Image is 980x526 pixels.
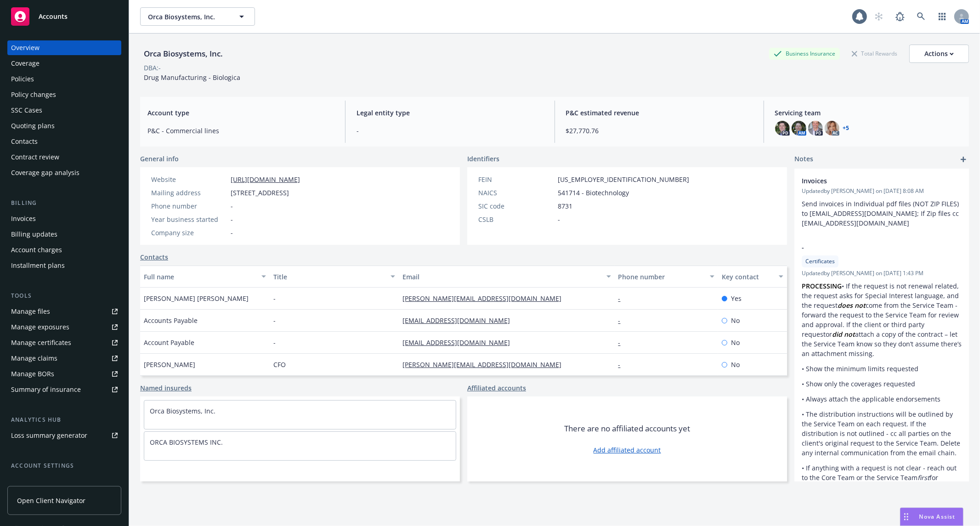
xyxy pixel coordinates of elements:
div: Key contact [722,272,773,282]
a: [URL][DOMAIN_NAME] [231,175,300,184]
img: photo [808,121,823,136]
a: Summary of insurance [7,382,121,397]
p: • The distribution instructions will be outlined by the Service Team on each request. If the dist... [802,409,962,458]
a: Affiliated accounts [467,383,526,393]
a: add [958,154,969,165]
span: No [731,316,740,325]
button: Email [399,266,614,288]
div: Summary of insurance [11,382,81,397]
button: Title [270,266,399,288]
div: DBA: - [144,63,161,73]
div: Drag to move [901,508,912,526]
strong: PROCESSING [802,282,842,290]
a: Loss summary generator [7,428,121,443]
div: Contacts [11,134,38,149]
em: does not [838,301,866,310]
span: Servicing team [775,108,962,118]
div: Total Rewards [847,48,902,59]
em: first [918,473,929,482]
span: Open Client Navigator [17,496,85,505]
p: • Show the minimum limits requested [802,364,962,373]
span: Nova Assist [919,513,956,520]
div: Year business started [151,215,227,224]
a: Report a Bug [891,7,909,26]
span: [STREET_ADDRESS] [231,188,289,198]
div: Orca Biosystems, Inc. [140,48,227,60]
img: photo [792,121,806,136]
a: [EMAIL_ADDRESS][DOMAIN_NAME] [402,316,517,325]
button: Orca Biosystems, Inc. [140,7,255,26]
div: Installment plans [11,258,65,273]
img: photo [775,121,790,136]
span: Accounts Payable [144,316,198,325]
span: There are no affiliated accounts yet [564,423,690,434]
a: [EMAIL_ADDRESS][DOMAIN_NAME] [402,338,517,347]
a: SSC Cases [7,103,121,118]
a: +5 [843,125,850,131]
span: Accounts [39,13,68,20]
a: Switch app [933,7,952,26]
span: - [231,201,233,211]
span: 541714 - Biotechnology [558,188,629,198]
span: - [273,316,276,325]
span: [US_EMPLOYER_IDENTIFICATION_NUMBER] [558,175,689,184]
span: Legal entity type [357,108,543,118]
div: Loss summary generator [11,428,87,443]
p: • If the request is not renewal related, the request asks for Special Interest language, and the ... [802,281,962,358]
div: Quoting plans [11,119,55,133]
div: Billing updates [11,227,57,242]
button: Nova Assist [900,508,963,526]
div: Phone number [151,201,227,211]
a: [PERSON_NAME][EMAIL_ADDRESS][DOMAIN_NAME] [402,360,569,369]
span: 8731 [558,201,572,211]
a: Named insureds [140,383,192,393]
a: Manage claims [7,351,121,366]
span: Account type [147,108,334,118]
span: Identifiers [467,154,499,164]
div: Manage exposures [11,320,69,334]
div: Coverage gap analysis [11,165,79,180]
span: Drug Manufacturing - Biologica [144,73,240,82]
span: General info [140,154,179,164]
span: No [731,360,740,369]
span: - [273,294,276,303]
span: Certificates [805,257,835,266]
span: Account Payable [144,338,194,347]
a: Coverage gap analysis [7,165,121,180]
div: NAICS [478,188,554,198]
a: Add affiliated account [594,445,661,455]
div: InvoicesUpdatedby [PERSON_NAME] on [DATE] 8:08 AMSend invoices in Individual pdf files (NOT ZIP F... [794,169,969,235]
span: No [731,338,740,347]
div: Policies [11,72,34,86]
div: FEIN [478,175,554,184]
a: Search [912,7,930,26]
a: Contacts [7,134,121,149]
div: SIC code [478,201,554,211]
div: Policy changes [11,87,56,102]
div: Title [273,272,385,282]
span: [PERSON_NAME] [144,360,195,369]
a: Start snowing [870,7,888,26]
span: P&C - Commercial lines [147,126,334,136]
a: Contract review [7,150,121,164]
div: Invoices [11,211,36,226]
a: Manage exposures [7,320,121,334]
div: Billing [7,198,121,208]
a: Policies [7,72,121,86]
a: - [618,338,628,347]
a: - [618,360,628,369]
div: Overview [11,40,40,55]
span: Updated by [PERSON_NAME] on [DATE] 8:08 AM [802,187,962,195]
span: - [273,338,276,347]
span: - [231,215,233,224]
span: - [558,215,560,224]
div: Account charges [11,243,62,257]
a: - [618,316,628,325]
button: Full name [140,266,270,288]
div: Coverage [11,56,40,71]
a: Coverage [7,56,121,71]
div: SSC Cases [11,103,42,118]
a: Policy changes [7,87,121,102]
p: • If anything with a request is not clear - reach out to the Core Team or the Service Team for cl... [802,463,962,492]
